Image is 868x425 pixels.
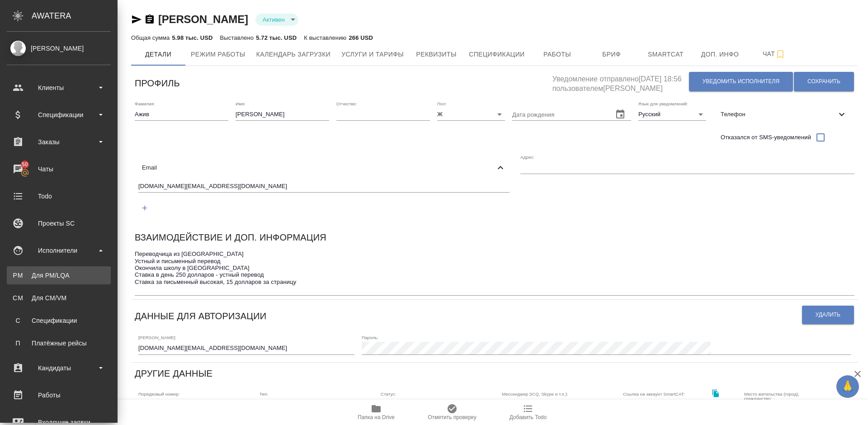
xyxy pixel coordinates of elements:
[536,49,579,60] span: Работы
[256,49,331,60] span: Календарь загрузки
[259,398,366,411] div: Физическое лицо
[807,78,840,85] span: Сохранить
[469,49,524,60] span: Спецификации
[816,311,840,319] span: Удалить
[135,76,180,90] h6: Профиль
[135,250,854,293] textarea: Переводчица из [GEOGRAPHIC_DATA] Устный и письменный перевод Окончила школу в [GEOGRAPHIC_DATA] С...
[590,49,633,60] span: Бриф
[415,49,458,60] span: Реквизиты
[721,133,811,142] span: Отказался от SMS-уведомлений
[255,14,298,26] div: Активен
[135,158,513,178] div: Email
[260,16,288,24] button: Активен
[7,135,111,149] div: Заказы
[11,316,106,325] div: Спецификации
[7,244,111,257] div: Исполнители
[32,7,118,25] div: AWATERA
[428,414,476,420] span: Отметить проверку
[236,101,245,106] label: Имя:
[437,108,505,121] div: Ж
[349,34,373,41] p: 266 USD
[7,312,111,330] a: ССпецификации
[7,162,111,176] div: Чаты
[304,34,349,41] p: К выставлению
[794,72,854,91] button: Сохранить
[138,335,176,340] label: [PERSON_NAME]:
[381,398,487,411] div: Активен
[135,198,154,217] button: Добавить
[706,384,725,403] button: Скопировать ссылку
[638,108,706,121] div: Русский
[259,392,268,396] label: Тип:
[135,366,212,381] h6: Другие данные
[220,34,256,41] p: Выставлено
[137,49,180,60] span: Детали
[744,392,824,401] label: Место жительства (город), гражданство:
[775,49,786,60] svg: Подписаться
[2,212,115,235] a: Проекты SC
[11,271,106,280] div: Для PM/LQA
[502,392,568,396] label: Мессенджер (ICQ, Skype и т.п.):
[7,361,111,375] div: Кандидаты
[721,110,836,119] span: Телефон
[2,185,115,208] a: Todo
[135,309,266,323] h6: Данные для авторизации
[362,335,378,340] label: Пароль:
[7,266,111,284] a: PMДля PM/LQA
[623,392,685,396] label: Ссылка на аккаунт SmartCAT:
[7,388,111,402] div: Работы
[256,34,297,41] p: 5.72 тыс. USD
[7,81,111,94] div: Клиенты
[144,14,155,25] button: Скопировать ссылку
[698,49,742,60] span: Доп. инфо
[7,334,111,352] a: ППлатёжные рейсы
[172,34,212,41] p: 5.98 тыс. USD
[509,414,547,420] span: Добавить Todo
[7,189,111,203] div: Todo
[7,289,111,307] a: CMДля CM/VM
[338,400,414,425] button: Папка на Drive
[7,43,111,53] div: [PERSON_NAME]
[490,400,566,425] button: Добавить Todo
[552,70,689,94] h5: Уведомление отправлено [DATE] 18:56 пользователем [PERSON_NAME]
[802,306,854,324] button: Удалить
[11,293,106,302] div: Для CM/VM
[131,14,142,25] button: Скопировать ссылку для ЯМессенджера
[638,101,688,106] label: Язык для уведомлений:
[158,13,248,25] a: [PERSON_NAME]
[191,49,245,60] span: Режим работы
[836,375,859,398] button: 🙏
[753,48,796,60] span: Чат
[138,392,179,396] label: Порядковый номер:
[713,104,854,124] div: Телефон
[7,217,111,230] div: Проекты SC
[414,400,490,425] button: Отметить проверку
[2,158,115,180] a: 50Чаты
[703,78,779,85] span: Уведомить исполнителя
[341,49,404,60] span: Услуги и тарифы
[358,414,395,420] span: Папка на Drive
[520,155,534,159] label: Адрес:
[135,101,155,106] label: Фамилия:
[437,101,447,106] label: Пол:
[131,34,172,41] p: Общая сумма
[689,72,793,91] button: Уведомить исполнителя
[840,377,855,396] span: 🙏
[135,230,326,245] h6: Взаимодействие и доп. информация
[11,339,106,348] div: Платёжные рейсы
[644,49,688,60] span: Smartcat
[16,160,33,169] span: 50
[142,163,495,172] span: Email
[2,384,115,406] a: Работы
[336,101,357,106] label: Отчество:
[381,392,396,396] label: Статус:
[7,108,111,122] div: Спецификации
